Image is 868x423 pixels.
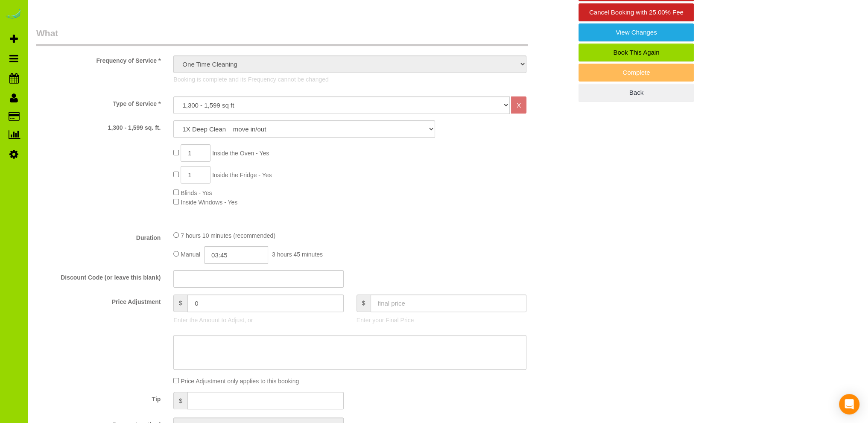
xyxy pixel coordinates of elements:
[181,251,200,258] span: Manual
[181,232,275,239] span: 7 hours 10 minutes (recommended)
[371,295,527,312] input: final price
[30,120,167,132] label: 1,300 - 1,599 sq. ft.
[30,295,167,306] label: Price Adjustment
[5,9,22,20] img: Automaid Logo
[30,392,167,403] label: Tip
[30,230,167,242] label: Duration
[30,96,167,108] label: Type of Service *
[181,190,212,196] span: Blinds - Yes
[173,75,526,84] p: Booking is complete and its Frequency cannot be changed
[173,392,187,409] span: $
[579,84,694,102] a: Back
[212,150,269,157] span: Inside the Oven - Yes
[212,172,272,178] span: Inside the Fridge - Yes
[579,23,694,41] a: View Changes
[173,295,187,312] span: $
[272,251,323,258] span: 3 hours 45 minutes
[589,9,684,16] span: Cancel Booking with 25.00% Fee
[579,44,694,61] a: Book This Again
[181,378,299,385] span: Price Adjustment only applies to this booking
[839,394,859,414] div: Open Intercom Messenger
[579,3,694,21] a: Cancel Booking with 25.00% Fee
[30,270,167,282] label: Discount Code (or leave this blank)
[173,316,343,324] p: Enter the Amount to Adjust, or
[357,316,526,324] p: Enter your Final Price
[36,27,528,46] legend: What
[357,295,371,312] span: $
[30,53,167,65] label: Frequency of Service *
[181,199,237,206] span: Inside Windows - Yes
